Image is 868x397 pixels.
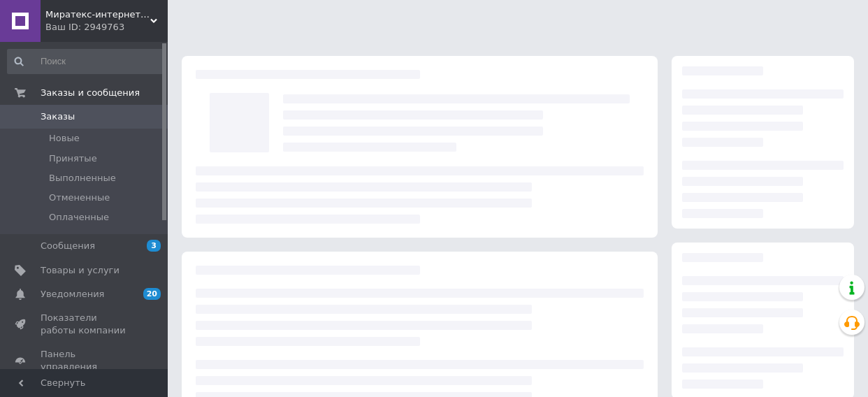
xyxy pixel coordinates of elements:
[7,49,164,74] input: Поиск
[45,8,150,21] span: Миратекс-интернет-магазин детского и взрослого трикотажа от производителя.В наличии одежда из Турции
[49,211,109,224] span: Оплаченные
[49,152,97,165] span: Принятые
[41,87,140,99] span: Заказы и сообщения
[45,21,168,34] div: Ваш ID: 2949763
[49,192,110,204] span: Отмененные
[41,240,95,252] span: Сообщения
[41,110,75,123] span: Заказы
[147,240,161,252] span: 3
[41,312,129,337] span: Показатели работы компании
[41,288,104,301] span: Уведомления
[41,348,129,373] span: Панель управления
[143,288,161,300] span: 20
[49,132,80,145] span: Новые
[49,172,116,185] span: Выполненные
[41,264,120,277] span: Товары и услуги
